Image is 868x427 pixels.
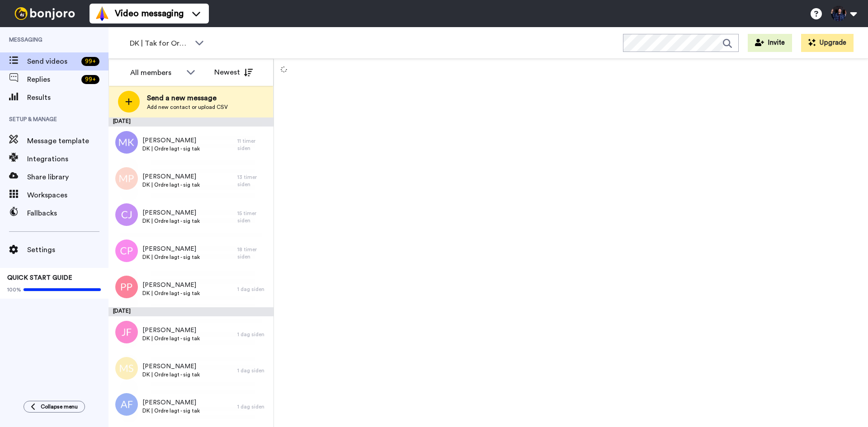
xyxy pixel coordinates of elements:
div: 99 + [81,75,99,84]
div: 1 dag siden [237,403,269,410]
div: 99 + [81,57,99,66]
img: cj.png [115,203,138,226]
img: pp.png [115,276,138,298]
span: DK | Ordre lagt - sig tak [142,290,200,297]
span: DK | Ordre lagt - sig tak [142,181,200,188]
img: bj-logo-header-white.svg [11,7,79,20]
span: [PERSON_NAME] [142,362,200,371]
span: Message template [27,136,108,146]
span: DK | Tak for Ordre [130,38,190,49]
span: Add new contact or upload CSV [147,103,228,111]
div: 1 dag siden [237,286,269,293]
span: Fallbacks [27,208,108,219]
span: Integrations [27,154,108,164]
div: 15 timer siden [237,210,269,224]
span: QUICK START GUIDE [7,275,72,281]
span: [PERSON_NAME] [142,244,200,253]
div: All members [130,67,182,78]
img: jf.png [115,321,138,343]
div: 13 timer siden [237,174,269,188]
div: [DATE] [108,117,274,127]
div: 11 timer siden [237,137,269,152]
img: cp.png [115,239,138,262]
button: Newest [208,63,259,81]
button: Collapse menu [24,401,85,413]
img: vm-color.svg [95,6,109,21]
span: Settings [27,244,108,255]
span: [PERSON_NAME] [142,398,200,407]
button: Invite [748,34,792,52]
span: DK | Ordre lagt - sig tak [142,407,200,414]
img: mp.png [115,167,138,190]
span: Send videos [27,56,78,67]
div: 1 dag siden [237,367,269,374]
span: [PERSON_NAME] [142,208,200,217]
span: DK | Ordre lagt - sig tak [142,253,200,261]
span: Collapse menu [41,403,78,410]
span: DK | Ordre lagt - sig tak [142,145,200,152]
span: DK | Ordre lagt - sig tak [142,335,200,342]
button: Upgrade [801,34,854,52]
span: [PERSON_NAME] [142,326,200,335]
img: af.png [115,393,138,416]
span: Video messaging [115,7,184,20]
span: [PERSON_NAME] [142,172,200,181]
div: 1 dag siden [237,331,269,338]
span: 100% [7,286,21,293]
span: Send a new message [147,93,228,103]
span: [PERSON_NAME] [142,281,200,290]
img: ms.png [115,357,138,380]
span: Share library [27,172,108,183]
div: 18 timer siden [237,246,269,260]
span: Workspaces [27,190,108,201]
img: mk.png [115,131,138,154]
span: Results [27,92,108,103]
span: DK | Ordre lagt - sig tak [142,217,200,225]
span: [PERSON_NAME] [142,136,200,145]
div: [DATE] [108,307,274,316]
span: DK | Ordre lagt - sig tak [142,371,200,378]
span: Replies [27,74,78,85]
